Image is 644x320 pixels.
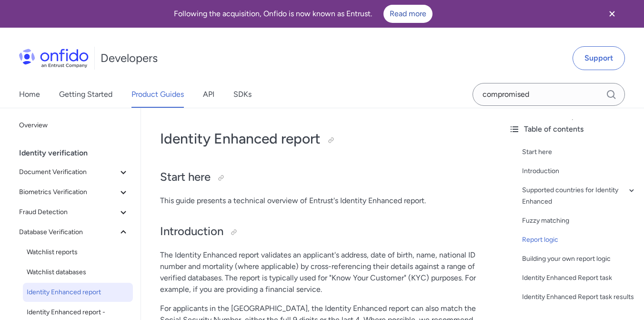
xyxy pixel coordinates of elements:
button: Biometrics Verification [15,183,133,202]
a: Start here [522,146,636,158]
a: Building your own report logic [522,253,636,265]
img: Onfido Logo [19,49,89,68]
h2: Start here [160,169,482,186]
svg: Close banner [606,8,618,20]
span: Database Verification [19,227,118,238]
h2: Introduction [160,224,482,240]
a: Watchlist databases [23,263,133,282]
div: Identity verification [19,144,137,163]
a: Watchlist reports [23,243,133,262]
p: The Identity Enhanced report validates an applicant's address, date of birth, name, national ID n... [160,249,482,295]
span: Document Verification [19,166,118,178]
button: Database Verification [15,223,133,242]
a: Getting Started [59,81,112,108]
a: API [203,81,214,108]
h1: Developers [101,51,158,66]
a: SDKs [233,81,252,108]
button: Close banner [594,2,630,26]
a: Identity Enhanced Report task [522,272,636,284]
a: Read more [383,5,433,23]
span: Watchlist databases [27,267,129,278]
span: Biometrics Verification [19,186,118,198]
a: Identity Enhanced Report task results [522,291,636,303]
a: Report logic [522,234,636,246]
span: Watchlist reports [27,247,129,258]
a: Identity Enhanced report [23,283,133,302]
span: Overview [19,120,129,131]
a: Home [19,81,40,108]
span: Fraud Detection [19,206,118,218]
a: Overview [15,116,133,135]
h1: Identity Enhanced report [160,129,482,148]
button: Document Verification [15,163,133,182]
button: Fraud Detection [15,203,133,222]
input: Onfido search input field [473,83,625,106]
p: This guide presents a technical overview of Entrust's Identity Enhanced report. [160,195,482,206]
a: Introduction [522,165,636,177]
a: Fuzzy matching [522,215,636,227]
a: Supported countries for Identity Enhanced [522,185,636,207]
a: Product Guides [131,81,184,108]
div: Table of contents [509,124,636,135]
span: Identity Enhanced report [27,287,129,298]
div: Following the acquisition, Onfido is now known as Entrust. [11,5,594,23]
a: Support [573,46,625,70]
